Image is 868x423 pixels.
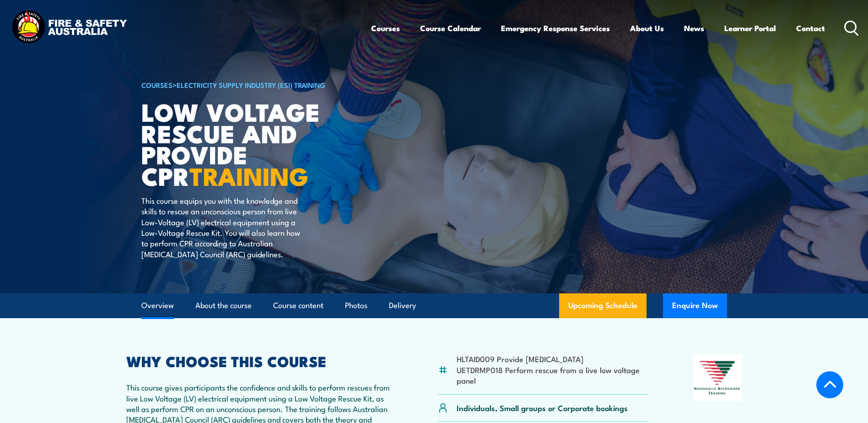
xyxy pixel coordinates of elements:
[141,79,367,90] h6: >
[177,80,325,90] a: Electricity Supply Industry (ESI) Training
[796,16,825,40] a: Contact
[141,80,173,90] a: COURSES
[389,293,416,318] a: Delivery
[141,101,367,186] h1: Low Voltage Rescue and Provide CPR
[141,293,174,318] a: Overview
[559,293,647,318] a: Upcoming Schedule
[457,364,648,386] li: UETDRMP018 Perform rescue from a live low voltage panel
[501,16,610,40] a: Emergency Response Services
[420,16,481,40] a: Course Calendar
[684,16,704,40] a: News
[273,293,323,318] a: Course content
[693,354,742,401] img: Nationally Recognised Training logo.
[371,16,400,40] a: Courses
[724,16,776,40] a: Learner Portal
[189,156,308,194] strong: TRAINING
[630,16,664,40] a: About Us
[457,353,648,364] li: HLTAID009 Provide [MEDICAL_DATA]
[195,293,252,318] a: About the course
[457,402,628,413] p: Individuals, Small groups or Corporate bookings
[141,195,308,259] p: This course equips you with the knowledge and skills to rescue an unconscious person from live Lo...
[663,293,727,318] button: Enquire Now
[126,354,394,367] h2: WHY CHOOSE THIS COURSE
[345,293,367,318] a: Photos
